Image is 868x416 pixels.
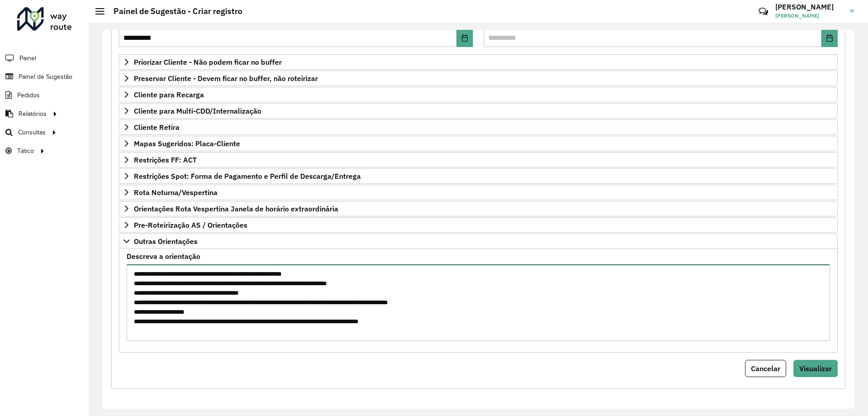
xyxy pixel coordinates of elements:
span: Pedidos [17,91,40,100]
a: Pre-Roteirização AS / Orientações [119,217,838,233]
a: Cliente para Recarga [119,87,838,102]
span: [PERSON_NAME] [775,12,843,20]
a: Outras Orientações [119,234,838,249]
span: Cliente para Recarga [134,91,204,98]
span: Painel [19,53,36,63]
button: Choose Date [457,29,473,47]
span: Mapas Sugeridos: Placa-Cliente [134,140,240,147]
span: Rota Noturna/Vespertina [134,189,217,196]
span: Restrições FF: ACT [134,156,197,163]
a: Contato Rápido [754,2,773,21]
button: Cancelar [745,360,786,377]
div: Outras Orientações [119,249,838,353]
a: Priorizar Cliente - Não podem ficar no buffer [119,54,838,70]
span: Tático [17,146,34,156]
span: Outras Orientações [134,238,198,245]
span: Relatórios [19,109,47,119]
span: Painel de Sugestão [19,72,72,81]
button: Choose Date [821,29,838,47]
a: Orientações Rota Vespertina Janela de horário extraordinária [119,201,838,216]
h2: Painel de Sugestão - Criar registro [104,6,242,16]
span: Cliente Retira [134,124,179,131]
button: Visualizar [793,360,838,377]
span: Preservar Cliente - Devem ficar no buffer, não roteirizar [134,75,318,82]
a: Mapas Sugeridos: Placa-Cliente [119,136,838,151]
a: Cliente Retira [119,120,838,135]
a: Preservar Cliente - Devem ficar no buffer, não roteirizar [119,71,838,86]
span: Visualizar [799,364,832,373]
span: Cancelar [751,364,780,373]
span: Consultas [18,128,46,137]
a: Cliente para Multi-CDD/Internalização [119,103,838,119]
a: Rota Noturna/Vespertina [119,185,838,200]
span: Pre-Roteirização AS / Orientações [134,221,247,229]
span: Priorizar Cliente - Não podem ficar no buffer [134,58,282,66]
span: Restrições Spot: Forma de Pagamento e Perfil de Descarga/Entrega [134,172,361,180]
h3: [PERSON_NAME] [775,3,843,11]
span: Orientações Rota Vespertina Janela de horário extraordinária [134,205,338,212]
a: Restrições Spot: Forma de Pagamento e Perfil de Descarga/Entrega [119,168,838,184]
label: Descreva a orientação [127,251,200,262]
a: Restrições FF: ACT [119,152,838,167]
span: Cliente para Multi-CDD/Internalização [134,107,261,115]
